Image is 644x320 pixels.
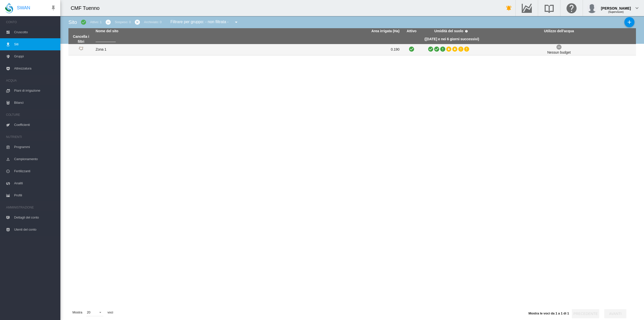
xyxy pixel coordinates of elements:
md-icon: icon-bell-ring [506,5,512,11]
md-icon: Ricerca nella base di conoscenze [543,5,555,11]
span: Siti [14,38,56,50]
div: [PERSON_NAME] [601,4,631,9]
td: 0.190 [248,44,401,55]
th: Attivo [401,28,422,34]
span: Profili [14,189,56,201]
th: Area irrigata (Ha) [248,28,401,34]
span: ACQUA [6,77,56,85]
span: Attrezzatura [14,62,56,75]
button: Aggiungere un nuovo sito, definire la data di inizio [624,17,634,27]
md-icon: icon-plus [626,19,632,25]
div: Nessun budget [547,50,571,55]
span: Mostra [70,308,84,317]
span: COLTURE [6,111,56,119]
button: Precedente [572,309,599,318]
span: Analiti [14,177,56,189]
div: Sospeso: 0 [115,20,131,24]
div: Id del sito: 38303 [70,47,92,53]
span: Utenti del conto [14,224,56,236]
md-icon: icon-pin [50,5,56,11]
md-icon: Fare clic qui per ottenere assistenza [566,5,578,11]
span: Programmi [14,141,56,153]
span: AMMINISTRAZIONE [6,203,56,211]
span: CONTO [6,18,56,26]
button: icon-bell-ring [504,3,514,13]
div: 20 [87,310,90,314]
th: Umidità del suolo [422,28,482,34]
img: 1.svg [78,47,84,53]
button: Avanti [604,309,626,318]
md-icon: icon-menu-down [233,19,239,25]
div: Archiviato: 0 [144,20,162,24]
th: Nome del sito [94,28,248,34]
span: Bilanci [14,97,56,109]
span: Sito [68,19,77,25]
span: Cruscotto [14,26,56,38]
div: Attivo: 1 [90,20,102,24]
div: Filtrare per gruppo: - non filtrata - [167,17,243,27]
span: Gruppi [14,50,56,62]
md-icon: icon-help-circle [463,28,469,34]
span: (Supervisore) [608,11,624,13]
th: ([DATE] e nei 6 giorni successivi) [422,34,482,44]
span: Mostra le voci da 1 a 1 di 1 [529,312,569,315]
td: Zona 1 [94,44,248,55]
span: Dettagli del conto [14,211,56,224]
span: NUTRIENTI [6,133,56,141]
div: CMF Tuenno [71,5,104,12]
img: profile.jpg [587,3,597,13]
md-icon: icon-minus-circle [105,19,111,25]
md-icon: icon-chevron-down [634,5,640,11]
md-icon: Vai all'hub dei dati [521,5,533,11]
button: icon-menu-down [231,17,241,27]
img: SWAN-Landscape-Logo-Colour-drop.png [5,3,13,13]
span: Campionamento [14,153,56,165]
md-icon: icon-cancel [134,19,140,25]
span: Coefficienti [14,119,56,131]
span: Piani di irrigazione [14,85,56,97]
span: Fertilizzanti [14,165,56,177]
th: Utilizzo dell'acqua [482,28,636,34]
tr: Id del sito: 38303 Zona 1 0.190 Nessun budget [68,44,636,55]
md-icon: icon-checkbox-marked-circle [80,19,87,25]
span: SWAN [17,5,30,11]
a: Cancella i filtri [73,34,89,44]
span: voci [105,308,115,317]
